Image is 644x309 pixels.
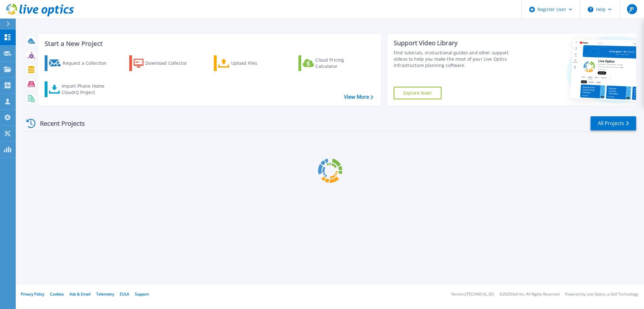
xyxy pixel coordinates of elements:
[231,57,281,69] div: Upload Files
[45,55,115,71] a: Request a Collection
[63,57,113,69] div: Request a Collection
[120,291,129,297] a: EULA
[45,40,373,47] h3: Start a New Project
[344,94,373,100] a: View More
[298,55,369,71] a: Cloud Pricing Calculator
[145,57,196,69] div: Download Collector
[69,291,91,297] a: Ads & Email
[96,291,114,297] a: Telemetry
[135,291,149,297] a: Support
[24,116,93,131] div: Recent Projects
[591,116,636,130] a: All Projects
[565,292,638,296] li: Powered by Live Optics, a Dell Technology
[62,83,111,96] div: Import Phone Home CloudIQ Project
[394,39,521,47] div: Support Video Library
[499,292,559,296] li: © 2025 Dell Inc. All Rights Reserved
[394,87,441,99] a: Explore Now!
[50,291,64,297] a: Cookies
[214,55,284,71] a: Upload Files
[315,57,366,69] div: Cloud Pricing Calculator
[630,7,634,12] span: JP
[129,55,199,71] a: Download Collector
[21,291,44,297] a: Privacy Policy
[394,50,521,69] div: Find tutorials, instructional guides and other support videos to help you make the most of your L...
[451,292,494,296] li: Version: [TECHNICAL_ID]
